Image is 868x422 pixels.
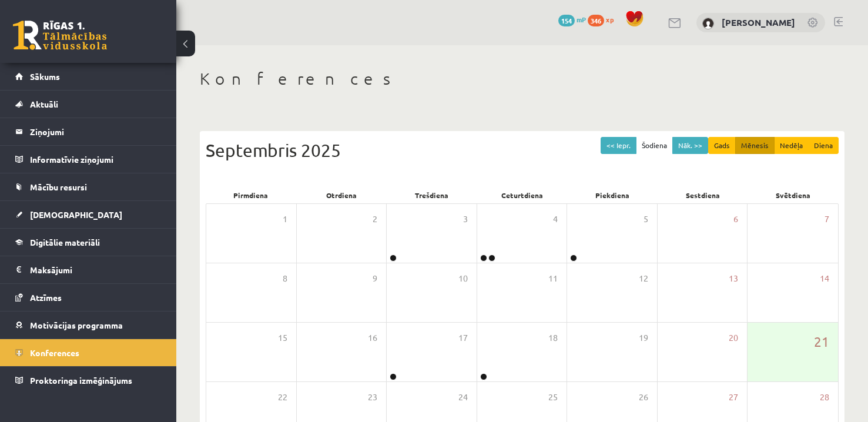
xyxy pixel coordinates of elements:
legend: Maksājumi [30,256,162,283]
span: 5 [644,213,648,226]
span: Proktoringa izmēģinājums [30,375,132,386]
span: Motivācijas programma [30,320,123,330]
div: Trešdiena [387,187,477,203]
a: [PERSON_NAME] [722,16,795,28]
a: Proktoringa izmēģinājums [15,367,162,394]
button: << Iepr. [601,137,636,154]
span: Mācību resursi [30,182,87,192]
legend: Ziņojumi [30,118,162,145]
span: 13 [729,272,738,285]
span: Digitālie materiāli [30,237,100,247]
span: 14 [820,272,829,285]
span: 16 [368,331,377,344]
span: 26 [639,391,648,404]
span: 154 [558,15,575,26]
legend: Informatīvie ziņojumi [30,146,162,173]
span: 10 [458,272,468,285]
span: 28 [820,391,829,404]
a: Maksājumi [15,256,162,283]
a: Ziņojumi [15,118,162,145]
span: 12 [639,272,648,285]
span: 25 [548,391,558,404]
span: Sākums [30,71,60,82]
a: Rīgas 1. Tālmācības vidusskola [13,21,107,50]
span: 346 [588,15,604,26]
a: [DEMOGRAPHIC_DATA] [15,201,162,228]
a: Konferences [15,339,162,366]
button: Gads [708,137,736,154]
div: Septembris 2025 [206,137,839,163]
span: 23 [368,391,377,404]
span: 8 [283,272,287,285]
button: Nāk. >> [672,137,708,154]
div: Piekdiena [567,187,658,203]
span: 2 [373,213,377,226]
span: 1 [283,213,287,226]
span: 19 [639,331,648,344]
a: Mācību resursi [15,173,162,200]
span: 18 [548,331,558,344]
span: 21 [814,331,829,351]
span: 15 [278,331,287,344]
span: 3 [463,213,468,226]
span: 20 [729,331,738,344]
span: [DEMOGRAPHIC_DATA] [30,209,122,220]
span: 24 [458,391,468,404]
div: Sestdiena [658,187,748,203]
a: 154 mP [558,15,586,24]
a: Informatīvie ziņojumi [15,146,162,173]
a: Digitālie materiāli [15,229,162,256]
span: 11 [548,272,558,285]
button: Šodiena [636,137,673,154]
a: Motivācijas programma [15,312,162,339]
img: Diāna Matašova [702,18,714,29]
span: 27 [729,391,738,404]
span: Konferences [30,347,79,358]
span: 4 [553,213,558,226]
span: 17 [458,331,468,344]
span: 6 [733,213,738,226]
span: mP [577,15,586,24]
a: 346 xp [588,15,619,24]
button: Diena [808,137,839,154]
span: 9 [373,272,377,285]
span: Aktuāli [30,99,58,109]
h1: Konferences [200,69,844,89]
a: Aktuāli [15,91,162,118]
div: Otrdiena [296,187,387,203]
span: Atzīmes [30,292,62,303]
a: Sākums [15,63,162,90]
div: Pirmdiena [206,187,296,203]
a: Atzīmes [15,284,162,311]
button: Mēnesis [735,137,775,154]
div: Svētdiena [748,187,839,203]
span: 7 [825,213,829,226]
button: Nedēļa [774,137,809,154]
div: Ceturtdiena [477,187,568,203]
span: 22 [278,391,287,404]
span: xp [606,15,614,24]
